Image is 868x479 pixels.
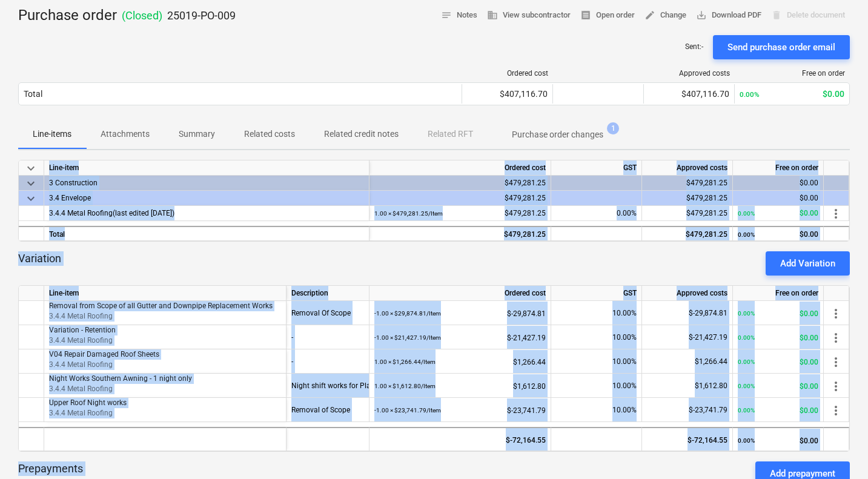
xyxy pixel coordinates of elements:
[44,160,369,176] div: Line-item
[738,310,755,317] small: 0.00%
[738,301,818,326] div: $0.00
[647,176,727,191] div: $479,281.25
[374,398,546,423] div: $-23,741.79
[829,331,843,345] span: more_vert
[647,374,727,398] div: $1,612.80
[551,325,642,349] div: 10.00%
[49,176,364,190] div: 3 Construction
[647,301,727,325] div: $-29,874.81
[369,160,551,176] div: Ordered cost
[644,8,686,22] span: Change
[780,256,835,271] div: Add Variation
[642,160,733,176] div: Approved costs
[374,301,546,326] div: $-29,874.81
[649,89,729,99] div: $407,116.70
[807,421,868,479] iframe: Chat Widget
[33,128,71,140] p: Line-items
[551,374,642,398] div: 10.00%
[740,89,844,99] div: $0.00
[685,42,703,52] p: Sent : -
[713,35,850,59] button: Send purchase order email
[551,286,642,301] div: GST
[733,160,824,176] div: Free on order
[24,176,38,191] span: keyboard_arrow_down
[49,209,113,217] span: 3.4.4 Metal Roofing
[512,128,603,141] p: Purchase order changes
[607,122,619,134] span: 1
[179,128,215,140] p: Summary
[374,358,436,365] small: 1.00 × $1,266.44 / Item
[647,349,727,374] div: $1,266.44
[738,349,818,374] div: $0.00
[291,398,364,422] div: Removal of Scope
[467,69,548,78] div: Ordered cost
[733,286,824,301] div: Free on order
[49,385,113,393] span: 3.4.4 Metal Roofing
[374,325,546,350] div: $-21,427.19
[467,89,548,99] div: $407,116.70
[575,6,640,25] button: Open order
[766,251,850,276] button: Add Variation
[738,428,818,453] div: $0.00
[291,325,364,349] div: -
[487,10,498,21] span: business
[122,8,162,23] p: ( Closed )
[647,227,727,242] div: $479,281.25
[738,227,818,242] div: $0.00
[287,286,369,301] div: Description
[738,176,818,191] div: $0.00
[374,383,436,389] small: 1.00 × $1,612.80 / Item
[374,210,443,217] small: 1.00 × $479,281.25 / Item
[727,39,835,55] div: Send purchase order email
[829,206,843,221] span: more_vert
[551,301,642,325] div: 10.00%
[551,398,642,422] div: 10.00%
[580,8,635,22] span: Open order
[647,206,727,221] div: $479,281.25
[374,206,546,221] div: $479,281.25
[291,301,364,325] div: Removal Of Scope
[829,306,843,321] span: more_vert
[374,310,441,317] small: -1.00 × $29,874.81 / Item
[551,206,642,221] div: 0.00%
[324,128,399,140] p: Related credit notes
[738,407,755,414] small: 0.00%
[829,355,843,369] span: more_vert
[738,383,755,389] small: 0.00%
[642,286,733,301] div: Approved costs
[696,8,761,22] span: Download PDF
[374,349,546,374] div: $1,266.44
[649,69,730,78] div: Approved costs
[691,6,766,25] button: Download PDF
[644,10,655,21] span: edit
[487,8,571,22] span: View subcontractor
[738,398,818,423] div: $0.00
[551,349,642,374] div: 10.00%
[24,161,38,176] span: keyboard_arrow_down
[44,206,369,221] div: (last edited [DATE])
[738,206,818,221] div: $0.00
[738,191,818,206] div: $0.00
[374,227,546,242] div: $479,281.25
[24,191,38,206] span: keyboard_arrow_down
[49,398,127,407] span: Upper Roof Night works
[738,358,755,365] small: 0.00%
[244,128,295,140] p: Related costs
[374,374,546,398] div: $1,612.80
[580,10,591,21] span: receipt
[24,89,42,99] div: Total
[101,128,150,140] p: Attachments
[738,374,818,398] div: $0.00
[829,379,843,394] span: more_vert
[49,409,113,417] span: 3.4.4 Metal Roofing
[647,191,727,206] div: $479,281.25
[291,374,364,398] div: Night shift works for Plant Deck
[647,325,727,349] div: $-21,427.19
[551,160,642,176] div: GST
[18,6,236,25] div: Purchase order
[374,334,441,341] small: -1.00 × $21,427.19 / Item
[738,437,755,444] small: 0.00%
[49,374,192,383] span: Night Works Southern Awning - 1 night only
[369,286,551,301] div: Ordered cost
